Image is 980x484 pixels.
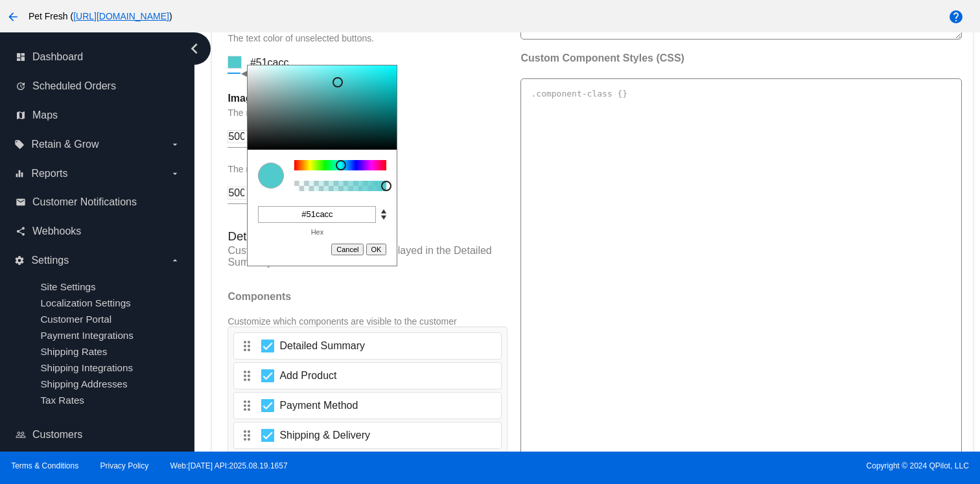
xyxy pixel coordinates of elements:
[227,291,507,303] h4: Components
[40,330,134,341] a: Payment Integrations
[16,430,26,440] i: people_outline
[32,196,137,208] span: Customer Notifications
[239,368,255,384] mat-icon: drag_indicator
[32,429,82,441] span: Customers
[73,11,169,21] a: [URL][DOMAIN_NAME]
[40,297,130,308] a: Localization Settings
[16,52,26,62] i: dashboard
[227,164,507,174] p: The maximum height of product images.
[16,76,180,97] a: update Scheduled Orders
[32,109,58,121] span: Maps
[279,428,370,443] span: Shipping & Delivery
[227,108,507,118] p: The maximum width of product images.
[40,281,95,292] a: Site Settings
[5,9,21,25] mat-icon: arrow_back
[16,226,26,236] i: share
[948,9,964,25] mat-icon: help
[227,245,507,268] p: Customize how components are displayed in the Detailed Summary View.
[16,192,180,213] a: email Customer Notifications
[170,168,180,179] i: arrow_drop_down
[32,225,81,237] span: Webhooks
[170,461,288,470] a: Web:[DATE] API:2025.08.19.1657
[16,221,180,242] a: share Webhooks
[366,244,387,255] button: OK
[501,461,969,470] span: Copyright © 2024 QPilot, LLC
[239,398,255,413] mat-icon: drag_indicator
[16,47,180,67] a: dashboard Dashboard
[14,255,25,266] i: settings
[31,139,99,150] span: Retain & Grow
[331,244,364,255] button: Cancel
[250,57,289,68] span: #51cacc
[227,229,507,244] h3: Detailed Summary Component
[40,314,111,325] a: Customer Portal
[16,105,180,126] a: map Maps
[16,424,180,445] a: people_outline Customers
[40,346,107,357] a: Shipping Rates
[14,139,25,150] i: local_offer
[40,378,127,389] a: Shipping Addresses
[31,168,67,179] span: Reports
[227,33,507,43] p: The text color of unselected buttons.
[227,316,507,327] p: Customize which components are visible to the customer
[32,51,83,63] span: Dashboard
[258,228,376,236] div: Hex
[16,110,26,121] i: map
[100,461,149,470] a: Privacy Policy
[170,139,180,150] i: arrow_drop_down
[40,362,133,373] a: Shipping Integrations
[184,38,205,59] i: chevron_left
[239,428,255,443] mat-icon: drag_indicator
[32,80,116,92] span: Scheduled Orders
[29,11,172,21] span: Pet Fresh ( )
[16,81,26,91] i: update
[227,93,507,104] h4: Image Dimensions
[170,255,180,266] i: arrow_drop_down
[279,398,358,413] span: Payment Method
[11,461,78,470] a: Terms & Conditions
[239,338,255,354] mat-icon: drag_indicator
[279,368,336,384] span: Add Product
[14,168,25,179] i: equalizer
[279,338,365,354] span: Detailed Summary
[16,197,26,207] i: email
[31,255,69,266] span: Settings
[520,52,940,64] h4: Custom Component Styles (CSS)
[40,395,84,406] a: Tax Rates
